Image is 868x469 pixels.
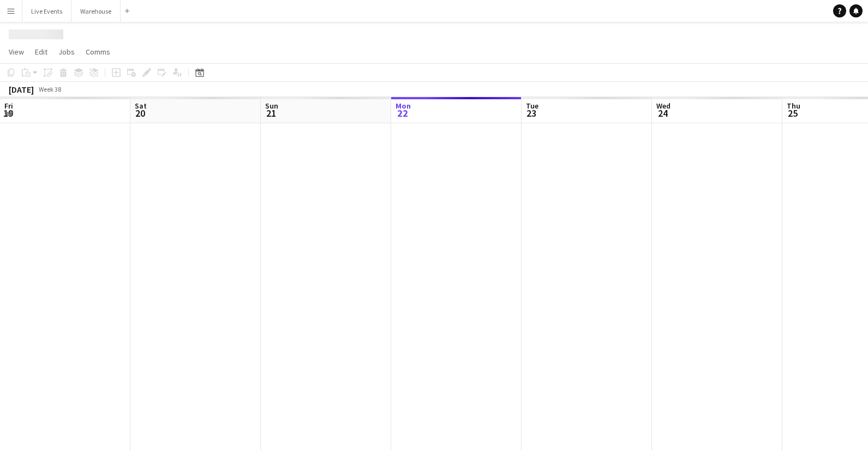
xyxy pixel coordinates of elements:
[9,47,24,57] span: View
[133,107,147,119] span: 20
[524,107,538,119] span: 23
[265,101,278,111] span: Sun
[35,47,47,57] span: Edit
[36,85,63,93] span: Week 38
[31,45,52,59] a: Edit
[54,45,79,59] a: Jobs
[9,84,34,95] div: [DATE]
[785,107,800,119] span: 25
[264,107,278,119] span: 21
[86,47,110,57] span: Comms
[3,107,13,119] span: 19
[655,107,671,119] span: 24
[58,47,75,57] span: Jobs
[526,101,538,111] span: Tue
[4,101,13,111] span: Fri
[135,101,147,111] span: Sat
[4,45,28,59] a: View
[22,1,71,22] button: Live Events
[394,107,411,119] span: 22
[81,45,115,59] a: Comms
[71,1,121,22] button: Warehouse
[656,101,671,111] span: Wed
[396,101,411,111] span: Mon
[787,101,800,111] span: Thu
